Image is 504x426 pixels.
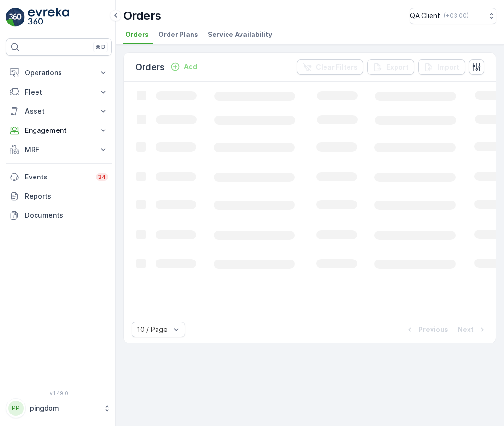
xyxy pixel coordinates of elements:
[6,63,112,83] button: Operations
[158,30,198,39] span: Order Plans
[25,172,90,182] p: Events
[297,59,363,75] button: Clear Filters
[135,60,165,74] p: Orders
[25,126,93,135] p: Engagement
[6,390,112,396] span: v 1.49.0
[25,145,93,154] p: MRF
[208,30,272,39] span: Service Availability
[458,325,474,334] p: Next
[25,106,93,116] p: Asset
[6,187,112,206] a: Reports
[25,68,93,78] p: Operations
[6,121,112,140] button: Engagement
[28,8,69,27] img: logo_light-DOdMpM7g.png
[367,59,414,75] button: Export
[410,11,440,21] p: QA Client
[444,12,468,20] p: ( +03:00 )
[6,206,112,225] a: Documents
[30,403,98,413] p: pingdom
[316,62,358,72] p: Clear Filters
[6,8,25,27] img: logo
[6,83,112,102] button: Fleet
[123,8,161,24] p: Orders
[25,211,108,220] p: Documents
[410,8,496,24] button: QA Client(+03:00)
[404,324,449,335] button: Previous
[96,43,105,51] p: ⌘B
[419,325,448,334] p: Previous
[25,87,93,97] p: Fleet
[6,398,112,418] button: PPpingdom
[25,191,108,201] p: Reports
[8,401,24,416] div: PP
[457,324,488,335] button: Next
[6,140,112,159] button: MRF
[418,59,465,75] button: Import
[125,30,149,39] span: Orders
[98,173,106,181] p: 34
[167,61,201,72] button: Add
[437,62,459,72] p: Import
[6,102,112,121] button: Asset
[386,62,408,72] p: Export
[6,167,112,187] a: Events34
[184,62,197,71] p: Add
